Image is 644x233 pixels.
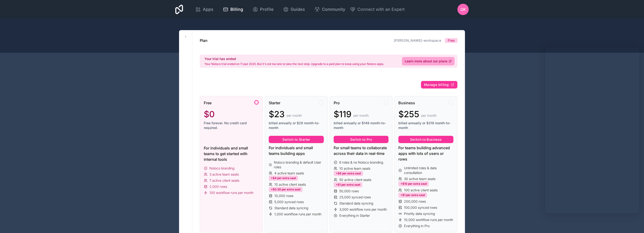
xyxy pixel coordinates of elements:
span: 1,000 workflow runs per month [274,212,321,217]
span: Everything in Starter [339,213,370,218]
span: Noloco branding [209,166,234,171]
span: 4 active team seats [274,171,304,176]
span: billed annually or $319 month-to-month [398,121,453,130]
span: 100 workflow runs per month [209,190,253,195]
a: Apps [192,4,217,15]
span: Free forever. No credit card required. [204,121,259,130]
span: 25,000 synced rows [339,195,371,200]
div: For teams building advanced apps with lots of users or rows [398,145,453,162]
button: Switch to Business [398,136,453,143]
span: per month [421,113,436,118]
span: $119 [334,109,352,119]
button: Manage billing [421,81,457,88]
button: Switch to Starter [269,136,324,143]
span: Free [448,38,455,43]
div: For individuals and small teams building apps [269,145,324,156]
span: per month [353,113,369,118]
h2: Your trial has ended [204,56,384,61]
span: 200,000 rows [404,199,426,204]
span: 30 active team seats [404,177,436,181]
span: Community [322,6,345,13]
button: Switch to Pro [334,136,389,143]
span: Connect with an Expert [357,6,405,13]
span: Standard data syncing [339,201,373,206]
span: 10 active client seats [274,182,306,187]
div: For individuals and small teams to get started with internal tools [204,145,259,162]
span: 50,000 rows [339,189,359,193]
span: Free [204,100,212,106]
a: Profile [249,4,277,15]
span: Manage billing [424,83,449,87]
span: 3,000 workflow runs per month [339,207,387,212]
span: billed annually or $29 month-to-month [269,121,324,130]
span: Noloco branding & default User roles [274,160,324,169]
span: 3 active team seats [209,172,239,177]
a: Learn more about our plans [402,57,455,65]
span: $0 [204,109,215,119]
a: Guides [279,4,309,15]
span: 50 active client seats [339,177,371,182]
span: 2,000 rows [209,184,227,189]
span: Billing [230,6,243,13]
span: $23 [269,109,285,119]
span: Pro [334,100,340,106]
p: Your Noloco trial ended on 11 paź 2025. But it's not too late to take the next step. Upgrade to a... [204,62,384,66]
span: Unlimited roles & data consultation [404,166,453,175]
span: Standard data syncing [274,206,308,210]
iframe: Intercom live chat [545,48,639,213]
span: Apps [203,6,213,13]
span: 10,000 rows [274,193,293,198]
div: +$4 per extra seat [269,176,298,181]
span: 6 roles & no Noloco branding [339,160,383,165]
span: Learn more about our plans [405,59,448,64]
span: Priority data syncing [404,211,435,216]
a: [PERSON_NAME]-workspace [394,38,441,42]
span: 7 active client seats [209,178,239,183]
a: Community [311,4,349,15]
span: 100 active client seats [404,188,438,193]
span: billed annually or $149 month-to-month [334,121,389,130]
span: Profile [260,6,274,13]
span: 100,000 synced rows [404,205,437,210]
div: +$6 per extra seat [334,171,363,176]
span: 10 active team seats [339,166,370,171]
span: 10,000 workflow runs per month [404,217,453,222]
span: OK [460,7,466,12]
div: +$1 per extra seat [398,193,427,198]
a: Billing [219,4,247,15]
span: Starter [269,100,280,106]
span: per month [287,113,302,118]
h1: Plan [200,38,208,43]
span: $255 [398,109,419,119]
span: 5,000 synced rows [274,200,304,204]
span: Business [398,100,415,106]
span: Everything in Pro [404,224,430,228]
div: +$1 per extra seat [334,182,362,187]
div: +$10 per extra seat [398,181,429,186]
span: Guides [291,6,305,13]
div: +$0.50 per extra seat [269,187,303,192]
button: Connect with an Expert [350,6,405,13]
div: For small teams to collaborate across their data in real-time [334,145,389,156]
iframe: Intercom live chat [628,217,639,228]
